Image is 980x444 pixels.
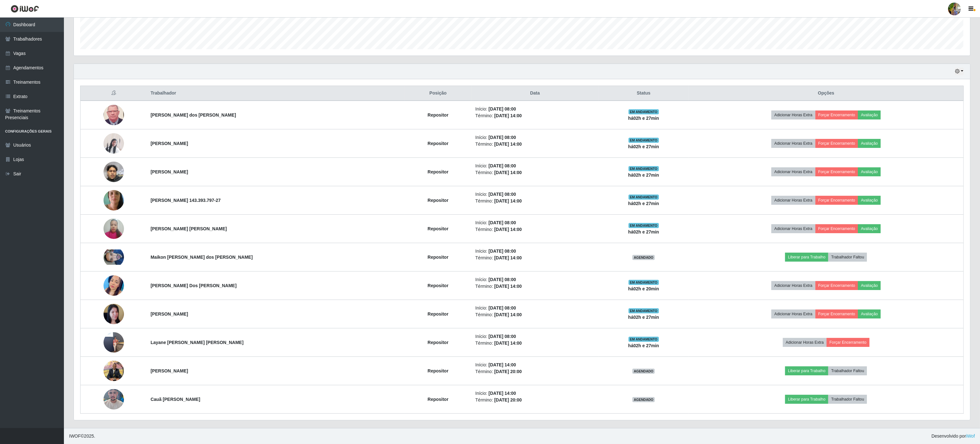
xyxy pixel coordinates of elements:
[629,337,659,342] span: EM ANDAMENTO
[472,86,598,101] th: Data
[858,111,881,119] button: Avaliação
[150,169,188,174] strong: [PERSON_NAME]
[489,334,516,339] time: [DATE] 08:00
[428,169,448,174] strong: Repositor
[405,86,472,101] th: Posição
[150,226,227,231] strong: [PERSON_NAME] [PERSON_NAME]
[475,219,595,226] li: Início:
[858,167,881,176] button: Avaliação
[104,215,124,242] img: 1757972947537.jpeg
[489,391,516,396] time: [DATE] 14:00
[104,133,124,154] img: 1751480704015.jpeg
[494,170,522,175] time: [DATE] 14:00
[628,144,659,149] strong: há 02 h e 27 min
[815,111,858,119] button: Forçar Encerramento
[828,253,867,262] button: Trabalhador Faltou
[150,141,188,146] strong: [PERSON_NAME]
[632,369,655,374] span: AGENDADO
[689,86,964,101] th: Opções
[428,255,448,260] strong: Repositor
[815,167,858,176] button: Forçar Encerramento
[489,249,516,254] time: [DATE] 08:00
[150,198,220,203] strong: [PERSON_NAME] 143.393.797-27
[771,281,815,290] button: Adicionar Horas Extra
[475,112,595,119] li: Término:
[628,315,659,320] strong: há 02 h e 27 min
[489,192,516,197] time: [DATE] 08:00
[475,283,595,290] li: Término:
[629,308,659,313] span: EM ANDAMENTO
[858,196,881,205] button: Avaliação
[815,310,858,318] button: Forçar Encerramento
[147,86,405,101] th: Trabalhador
[771,111,815,119] button: Adicionar Horas Extra
[475,333,595,340] li: Início:
[428,397,448,402] strong: Repositor
[489,163,516,168] time: [DATE] 08:00
[785,366,828,375] button: Liberar para Trabalho
[11,5,39,13] img: CoreUI Logo
[771,224,815,233] button: Adicionar Horas Extra
[104,300,124,327] img: 1756206634437.jpeg
[632,397,655,402] span: AGENDADO
[475,106,595,112] li: Início:
[428,112,448,118] strong: Repositor
[489,135,516,140] time: [DATE] 08:00
[489,277,516,282] time: [DATE] 08:00
[628,343,659,348] strong: há 02 h e 27 min
[150,368,188,373] strong: [PERSON_NAME]
[494,341,522,346] time: [DATE] 14:00
[150,112,236,118] strong: [PERSON_NAME] dos [PERSON_NAME]
[475,340,595,347] li: Término:
[104,102,124,128] img: 1750202852235.jpeg
[771,196,815,205] button: Adicionar Horas Extra
[489,106,516,111] time: [DATE] 08:00
[428,226,448,231] strong: Repositor
[428,198,448,203] strong: Repositor
[150,340,243,345] strong: Layane [PERSON_NAME] [PERSON_NAME]
[494,369,522,374] time: [DATE] 20:00
[494,227,522,232] time: [DATE] 14:00
[489,362,516,367] time: [DATE] 14:00
[475,141,595,148] li: Término:
[858,281,881,290] button: Avaliação
[783,338,827,347] button: Adicionar Horas Extra
[771,139,815,148] button: Adicionar Horas Extra
[489,220,516,225] time: [DATE] 08:00
[475,311,595,318] li: Término:
[632,255,655,260] span: AGENDADO
[69,433,81,439] span: IWOF
[150,311,188,317] strong: [PERSON_NAME]
[494,284,522,289] time: [DATE] 14:00
[858,310,881,318] button: Avaliação
[475,134,595,141] li: Início:
[629,195,659,200] span: EM ANDAMENTO
[494,397,522,402] time: [DATE] 20:00
[104,324,124,361] img: 1756392573603.jpeg
[815,196,858,205] button: Forçar Encerramento
[815,281,858,290] button: Forçar Encerramento
[475,276,595,283] li: Início:
[629,166,659,171] span: EM ANDAMENTO
[104,158,124,185] img: 1757116559947.jpeg
[771,310,815,318] button: Adicionar Horas Extra
[150,397,200,402] strong: Cauã [PERSON_NAME]
[629,223,659,228] span: EM ANDAMENTO
[428,141,448,146] strong: Repositor
[104,264,124,308] img: 1753795450805.jpeg
[858,139,881,148] button: Avaliação
[475,163,595,169] li: Início:
[428,311,448,317] strong: Repositor
[475,248,595,255] li: Início:
[785,253,828,262] button: Liberar para Trabalho
[494,312,522,317] time: [DATE] 14:00
[629,109,659,114] span: EM ANDAMENTO
[494,198,522,203] time: [DATE] 14:00
[104,377,124,422] img: 1757527651666.jpeg
[815,224,858,233] button: Forçar Encerramento
[475,191,595,198] li: Início:
[628,229,659,234] strong: há 02 h e 27 min
[494,142,522,147] time: [DATE] 14:00
[494,113,522,118] time: [DATE] 14:00
[475,362,595,368] li: Início:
